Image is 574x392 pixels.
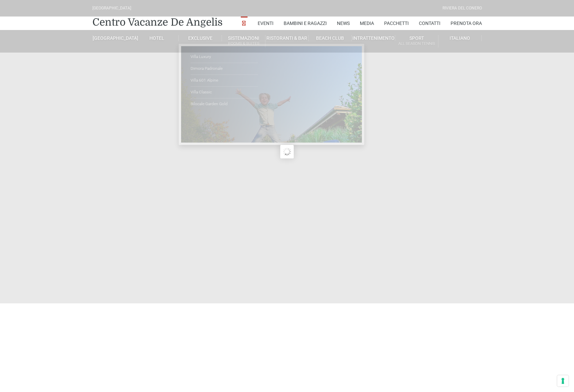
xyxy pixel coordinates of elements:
a: Eventi [258,17,274,30]
small: All Season Tennis [395,40,438,47]
a: Contatti [419,17,440,30]
a: Beach Club [309,35,352,41]
a: Villa 601 Alpine [191,75,258,87]
a: News [337,17,350,30]
a: Media [360,17,374,30]
a: [GEOGRAPHIC_DATA] [92,35,136,41]
span: Italiano [450,35,470,41]
a: Hotel [136,35,179,41]
a: Villa Classic [191,87,258,98]
a: SistemazioniRooms & Suites [222,35,265,48]
a: Villa Luxury [191,51,258,63]
small: Rooms & Suites [222,40,265,47]
a: Ristoranti & Bar [265,35,309,41]
a: Italiano [438,35,482,41]
a: Bilocale Garden Gold [191,98,258,110]
a: Bambini e Ragazzi [284,17,327,30]
a: Exclusive [179,35,222,41]
a: Centro Vacanze De Angelis [92,16,223,29]
a: Pacchetti [384,17,409,30]
div: Riviera Del Conero [442,5,482,11]
a: SportAll Season Tennis [395,35,438,48]
a: Prenota Ora [451,17,482,30]
div: [GEOGRAPHIC_DATA] [92,5,131,11]
iframe: WooDoo Online Reception [92,322,482,354]
button: Le tue preferenze relative al consenso per le tecnologie di tracciamento [557,375,569,387]
a: Intrattenimento [352,35,395,41]
a: Dimora Padronale [191,63,258,75]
